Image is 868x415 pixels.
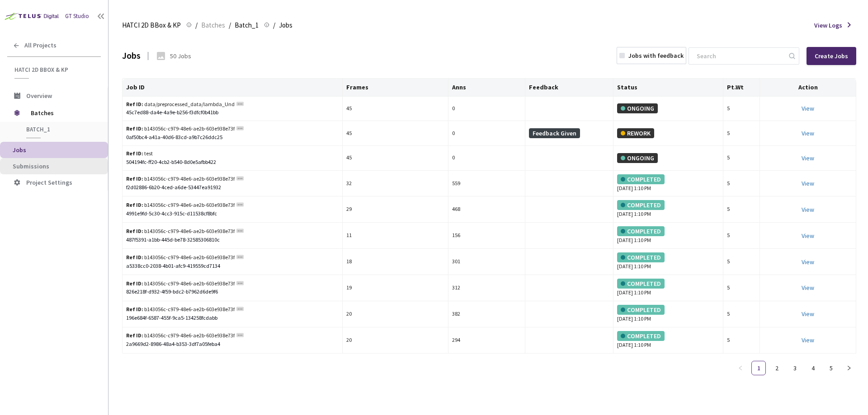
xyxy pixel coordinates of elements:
[448,97,525,121] td: 0
[26,92,52,100] span: Overview
[343,146,448,171] td: 45
[529,128,580,138] div: Feedback Given
[343,301,448,327] td: 20
[733,361,748,375] li: Previous Page
[126,125,235,133] div: b143056c-c979-48e6-ae2b-603e938e73f9/data__preprocessed_data__lambda_UndistortFrames__20250327_10...
[343,327,448,354] td: 20
[201,20,225,31] span: Batches
[613,79,723,97] th: Status
[723,196,760,223] td: 5
[842,361,856,375] button: right
[733,361,748,375] button: left
[126,305,235,314] div: b143056c-c979-48e6-ae2b-603e938e73f9/data__preprocessed_data__lambda_UndistortFrames__20250408_15...
[617,279,665,289] div: COMPLETED
[126,150,143,157] b: Ref ID:
[617,305,665,315] div: COMPLETED
[65,12,89,21] div: GT Studio
[126,340,339,349] div: 2a9669d2-8986-48a4-b353-3df7a05feba4
[770,361,783,375] a: 2
[123,79,343,97] th: Job ID
[343,171,448,197] td: 32
[802,129,814,137] a: View
[617,226,665,236] div: COMPLETED
[802,336,814,344] a: View
[126,306,143,312] b: Ref ID:
[126,227,235,236] div: b143056c-c979-48e6-ae2b-603e938e73f9/data__preprocessed_data__lambda_UndistortFrames__20250408_15...
[723,171,760,197] td: 5
[343,196,448,223] td: 29
[617,331,719,350] div: [DATE] 1:10 PM
[31,104,93,122] span: Batches
[617,305,719,323] div: [DATE] 1:10 PM
[806,361,820,375] a: 4
[448,79,525,97] th: Anns
[723,301,760,327] td: 5
[126,158,339,167] div: 504194fc-ff20-4cb2-b540-8d0e5afbb422
[723,121,760,146] td: 5
[126,314,339,322] div: 196e684f-6587-455f-9ca5-134258fcdabb
[126,149,242,158] div: test
[752,361,765,375] a: 1
[229,20,231,31] li: /
[806,361,820,375] li: 4
[126,262,339,270] div: a5338cc0-2038-4b01-afc9-419559cd7134
[343,121,448,146] td: 45
[126,183,339,192] div: f2d02886-6b20-4ced-a6de-53447ea91932
[617,200,719,219] div: [DATE] 1:10 PM
[617,226,719,245] div: [DATE] 1:10 PM
[448,249,525,275] td: 301
[802,179,814,187] a: View
[723,146,760,171] td: 5
[343,249,448,275] td: 18
[617,252,665,262] div: COMPLETED
[279,20,292,31] span: Jobs
[448,223,525,249] td: 156
[126,331,235,340] div: b143056c-c979-48e6-ae2b-603e938e73f9/data__preprocessed_data__lambda_UndistortFrames__20250408_15...
[126,288,339,296] div: 826e218f-d932-4f59-bdc2-b7962d6de9f6
[802,310,814,318] a: View
[760,79,856,97] th: Action
[448,275,525,301] td: 312
[815,52,848,60] div: Create Jobs
[26,126,93,133] span: Batch_1
[13,162,49,170] span: Submissions
[617,331,665,341] div: COMPLETED
[723,327,760,354] td: 5
[842,361,856,375] li: Next Page
[738,365,743,371] span: left
[122,20,181,31] span: HATCI 2D BBox & KP
[343,275,448,301] td: 19
[448,301,525,327] td: 382
[122,49,141,62] div: Jobs
[448,121,525,146] td: 0
[126,175,143,182] b: Ref ID:
[343,97,448,121] td: 45
[628,51,684,60] div: Jobs with feedback
[723,223,760,249] td: 5
[195,20,198,31] li: /
[126,100,235,109] div: data/preprocessed_data/lambda_UndistortFrames/20250327_105553
[273,20,275,31] li: /
[723,275,760,301] td: 5
[448,171,525,197] td: 559
[14,66,95,74] span: HATCI 2D BBox & KP
[448,196,525,223] td: 468
[126,228,143,234] b: Ref ID:
[26,178,72,187] span: Project Settings
[846,365,852,371] span: right
[126,280,143,287] b: Ref ID:
[723,97,760,121] td: 5
[525,79,613,97] th: Feedback
[448,146,525,171] td: 0
[802,154,814,162] a: View
[802,104,814,112] a: View
[751,361,766,375] li: 1
[126,253,235,262] div: b143056c-c979-48e6-ae2b-603e938e73f9/data__preprocessed_data__lambda_UndistortFrames__20250408_15...
[126,254,143,261] b: Ref ID:
[802,205,814,214] a: View
[126,332,143,339] b: Ref ID:
[126,125,143,132] b: Ref ID:
[24,42,57,49] span: All Projects
[617,252,719,271] div: [DATE] 1:10 PM
[769,361,784,375] li: 2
